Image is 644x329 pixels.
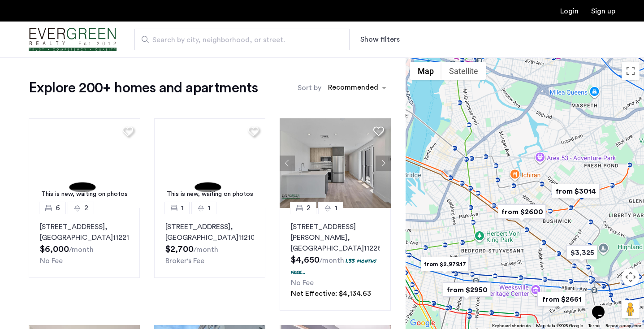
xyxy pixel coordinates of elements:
[588,323,600,329] a: Terms (opens in new tab)
[591,8,615,15] a: Registration
[154,118,266,208] a: This is new, waiting on photos
[605,323,641,329] a: Report a map error
[622,268,640,286] button: Map camera controls
[441,62,486,80] button: Show satellite imagery
[40,257,63,264] span: No Fee
[29,23,117,56] img: logo
[40,221,129,243] p: [STREET_ADDRESS] 11221
[84,203,88,213] span: 2
[417,254,472,274] div: from $2,979.17
[410,62,441,80] button: Show street map
[165,221,254,243] p: [STREET_ADDRESS] 11210
[154,118,266,208] img: 1.gif
[408,317,437,329] img: Google
[298,82,321,93] label: Sort by
[335,203,337,213] span: 1
[622,62,640,80] button: Toggle fullscreen view
[291,221,380,254] p: [STREET_ADDRESS][PERSON_NAME] 11226
[291,255,320,264] span: $4,650
[181,203,184,213] span: 1
[29,118,140,208] img: 1.gif
[29,79,258,97] h1: Explore 200+ homes and apartments
[280,156,295,171] button: Previous apartment
[408,317,437,329] a: Open this area in Google Maps (opens a new window)
[534,289,589,309] div: from $2661
[208,203,211,213] span: 1
[376,156,391,171] button: Next apartment
[548,181,603,201] div: from $3014
[29,208,140,278] a: 62[STREET_ADDRESS], [GEOGRAPHIC_DATA]11221No Fee
[165,245,194,254] span: $2,700
[56,203,60,213] span: 6
[280,118,391,208] img: 66a1adb6-6608-43dd-a245-dc7333f8b390_638824126198252652.jpeg
[320,257,344,264] sub: /month
[291,279,314,286] span: No Fee
[588,293,617,320] iframe: chat widget
[492,323,531,329] button: Keyboard shortcuts
[622,300,640,318] button: Drag Pegman onto the map to open Street View
[29,118,140,208] a: This is new, waiting on photos
[360,34,400,45] button: Show or hide filters
[194,246,218,253] sub: /month
[280,208,391,311] a: 21[STREET_ADDRESS][PERSON_NAME], [GEOGRAPHIC_DATA]112261.33 months free...No FeeNet Effective: $4...
[536,324,583,328] span: Map data ©2025 Google
[324,80,391,96] ng-select: sort-apartment
[159,190,261,199] div: This is new, waiting on photos
[560,8,579,15] a: Login
[33,190,136,199] div: This is new, waiting on photos
[69,246,94,253] sub: /month
[307,203,311,213] span: 2
[439,280,494,300] div: from $2950
[291,290,371,297] span: Net Effective: $4,134.63
[154,208,265,278] a: 11[STREET_ADDRESS], [GEOGRAPHIC_DATA]11210Broker's Fee
[134,29,350,50] input: Apartment Search
[40,245,69,254] span: $6,000
[29,23,117,56] a: Cazamio Logo
[327,82,378,95] div: Recommended
[165,257,204,264] span: Broker's Fee
[563,242,601,263] div: $3,325
[494,202,549,222] div: from $2600
[152,35,324,45] span: Search by city, neighborhood, or street.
